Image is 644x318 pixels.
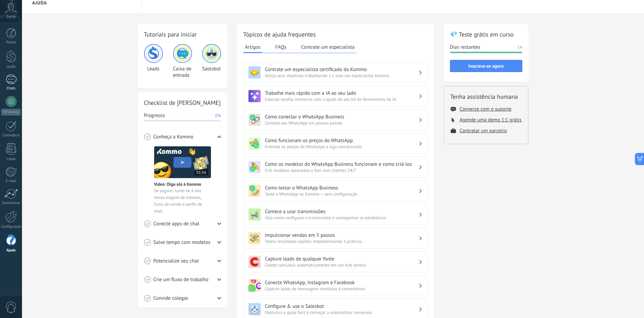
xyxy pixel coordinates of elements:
img: Meet video [154,146,211,178]
div: Leads [144,44,163,78]
span: Salve tempo com modelos [153,239,211,246]
div: Ajuda [1,248,21,253]
span: Crie um fluxo de trabalho [153,276,209,283]
div: Leads [1,65,21,69]
span: Veja como configurar a transmissão e acompanhar as estatísticas [265,215,419,221]
div: Caixa de entrada [173,44,192,78]
span: 14 [517,44,522,51]
h3: Como funcionam os preços do WhatsApp [265,137,419,144]
h3: Capture leads de qualquer fonte [265,256,419,262]
h3: Como conectar o WhatsApp Business [265,114,419,120]
div: Painel [1,40,21,45]
h2: Tópicos de ajuda frequentes [243,30,428,39]
h3: Como testar o WhatsApp Business [265,185,419,191]
h3: Impulsionar vendas em 5 passos [265,232,419,238]
span: 0% [215,112,221,119]
h2: Tenha assistência humana [450,92,522,101]
span: Progresso [144,112,165,119]
span: Tenha resultados rápidos implementando 5 práticas [265,238,419,244]
div: Listas [1,157,21,161]
div: Salesbot [202,44,221,78]
div: WhatsApp [1,109,21,115]
span: Inscreva-se agora [468,64,503,68]
span: Crie modelos aprovados e fale com clientes 24/7 [265,167,419,173]
span: Colete consultas automaticamente em um hub central [265,262,419,268]
button: FAQs [273,42,288,52]
button: Contratar um parceiro [460,128,507,134]
div: Estatísticas [1,201,21,205]
h3: Trabalhe mais rápido com a IA ao seu lado [265,90,419,96]
span: Convide colegas [153,295,188,302]
div: Calendário [1,133,21,138]
span: Conecte seu WhatsApp em poucos passos [265,120,419,126]
span: Descubra o quão fácil é começar a automatizar conversas [265,310,419,315]
span: Capture leads de mensagens recebidas e comentários [265,286,419,292]
h2: Checklist de [PERSON_NAME] [144,98,221,107]
span: Atinja seus objetivos trabalhando 1:1 com um especialista Kommo [265,73,419,78]
h2: 💎 Teste grátis em curso [450,30,522,39]
div: Chats [1,86,21,91]
h2: Tutoriais para iniciar [144,30,221,39]
span: Conta [6,15,16,19]
div: Configurações [1,225,21,229]
span: Dias restantes [450,44,480,51]
span: Conecte apps de chat [153,221,199,227]
h3: Conecte WhatsApp, Instagram e Facebook [265,279,419,286]
h3: Comece a usar transmissões [265,208,419,215]
h3: Configure & use o Salesbot [265,303,419,310]
button: Agende uma demo 1:1 grátis [460,117,522,123]
button: Converse com o suporte [460,106,511,112]
button: Inscreva-se agora [450,60,522,72]
span: Se segure! Junte-se à nós nessa viagem de inboxes, funis de venda e perfis de lead. [154,187,211,214]
span: Vídeo: Diga olá à Kommo [154,181,201,187]
span: Execute tarefas rotineiras com a ajuda do seu kit de ferramentas de IA [265,96,419,102]
h3: Contrate um especialista certificado da Kommo [265,66,419,73]
span: Potencialize seu chat [153,258,199,265]
button: Artigos [243,42,262,53]
span: Entenda os preços do WhatsApp e siga conversando [265,144,419,150]
h3: Como os modelos do WhatsApp Business funcionam e como criá-los [265,161,419,167]
div: E-mail [1,179,21,183]
button: Contrate um especialista [300,42,356,52]
span: Teste o WhatsApp na Kommo — sem configuração [265,191,419,197]
span: Conheça a Kommo [153,134,193,140]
